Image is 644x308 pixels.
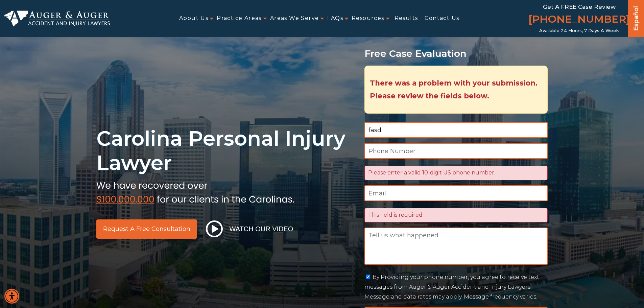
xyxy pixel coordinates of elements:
span: Resources [352,11,384,26]
a: Practice Areas [217,11,262,26]
input: Email [364,185,548,201]
span: Request a Free Consultation [103,226,190,232]
img: Auger & Auger Accident and Injury Lawyers Logo [4,10,110,27]
label: By Providing your phone number, you agree to receive text messages from Auger & Auger Accident an... [364,274,539,300]
div: This field is required. [364,208,548,222]
a: Request a Free Consultation [96,219,197,239]
img: sub text [96,179,294,204]
h2: There was a problem with your submission. Please review the fields below. [370,77,543,102]
p: Free Case Evaluation [364,48,548,59]
a: [PHONE_NUMBER] [528,12,630,28]
span: Get a FREE Case Review [543,3,616,10]
div: Please enter a valid 10-digit US phone number. [364,166,548,180]
a: Contact Us [425,11,459,26]
button: Watch Our Video [204,220,295,238]
a: FAQs [327,11,343,26]
input: Name [364,122,548,138]
h1: Carolina Personal Injury Lawyer [96,126,356,175]
a: Areas We Serve [270,11,319,26]
span: About Us [179,11,208,26]
div: Accessibility Menu [4,289,19,304]
input: Phone Number [364,143,548,159]
span: Available 24 Hours, 7 Days a Week [539,28,619,33]
a: Results [395,11,418,26]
